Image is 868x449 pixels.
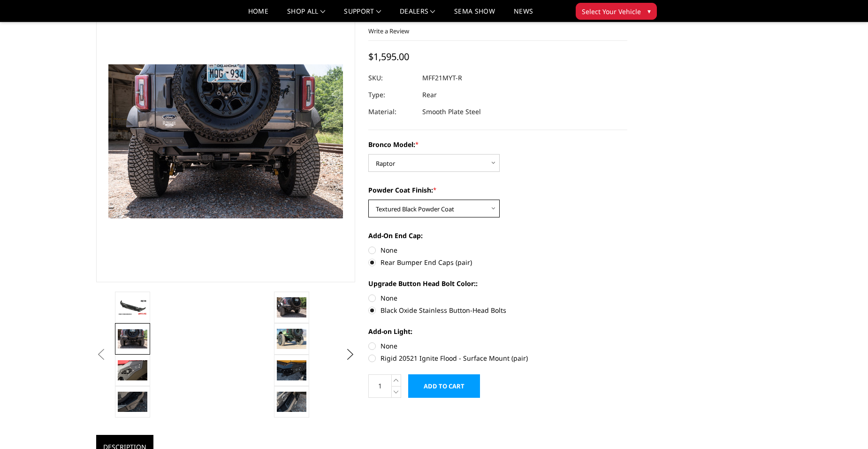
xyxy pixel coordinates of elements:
a: News [514,8,533,22]
dt: Material: [368,103,415,120]
input: Add to Cart [408,374,480,398]
a: shop all [287,8,325,22]
a: Write a Review [368,27,409,35]
label: Rigid 20521 Ignite Flood - Surface Mount (pair) [368,353,627,363]
span: Select Your Vehicle [582,7,641,16]
label: None [368,341,627,351]
dt: SKU: [368,70,415,86]
a: Bronco Rear [96,0,355,282]
label: None [368,293,627,303]
img: Bronco Rear [118,392,147,411]
dd: Smooth Plate Steel [422,103,481,120]
label: Upgrade Button Head Bolt Color:: [368,279,627,288]
img: Bronco Rear [118,299,147,316]
a: Home [248,8,268,22]
img: Shown with optional bolt-on end caps [277,297,306,317]
button: Next [343,348,358,362]
a: SEMA Show [454,8,495,22]
label: Add-on Light: [368,326,627,336]
a: Support [344,8,381,22]
dt: Type: [368,86,415,103]
button: Previous [94,348,108,362]
img: Bronco Rear [277,392,306,411]
img: Bronco Rear [277,360,306,380]
label: Rear Bumper End Caps (pair) [368,257,627,267]
a: Dealers [400,8,435,22]
label: Black Oxide Stainless Button-Head Bolts [368,305,627,315]
img: Shown with optional bolt-on end caps [118,329,147,348]
dd: MFF21MYT-R [422,70,462,86]
button: Select Your Vehicle [576,3,657,20]
dd: Rear [422,86,437,103]
span: ▾ [647,6,651,16]
img: Accepts 1 pair of Rigid Ignite Series LED lights [118,360,147,380]
img: Bronco Rear [277,329,306,348]
label: Powder Coat Finish: [368,185,627,195]
label: Add-On End Cap: [368,231,627,240]
label: None [368,245,627,255]
label: Bronco Model: [368,139,627,149]
span: $1,595.00 [368,50,409,63]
